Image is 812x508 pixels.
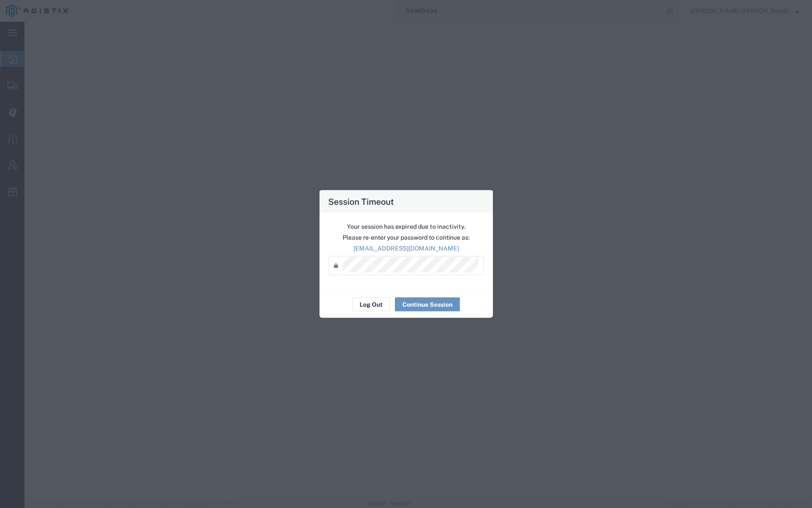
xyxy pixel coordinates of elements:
p: [EMAIL_ADDRESS][DOMAIN_NAME] [329,244,484,253]
h4: Session Timeout [328,195,394,208]
button: Log Out [352,298,390,312]
button: Continue Session [395,298,460,312]
p: Your session has expired due to inactivity. [329,222,484,231]
p: Please re-enter your password to continue as: [329,233,484,242]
